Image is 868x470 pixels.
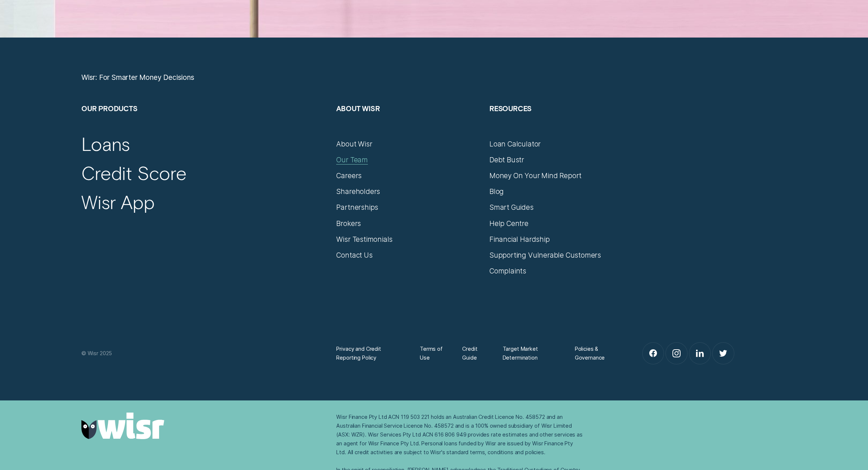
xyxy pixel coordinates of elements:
a: Instagram [666,343,687,364]
div: © Wisr 2025 [77,349,332,358]
a: Money On Your Mind Report [489,171,581,180]
a: Careers [336,171,362,180]
a: Contact Us [336,251,372,259]
a: Brokers [336,219,361,228]
a: Privacy and Credit Reporting Policy [336,344,404,362]
a: Complaints [489,266,526,275]
h2: Our Products [81,104,328,139]
a: Shareholders [336,187,380,196]
a: Loan Calculator [489,139,541,148]
a: Twitter [713,343,734,364]
a: Loans [81,132,130,155]
a: Wisr: For Smarter Money Decisions [81,73,194,82]
a: Help Centre [489,219,528,228]
img: Wisr [81,413,165,439]
a: Target Market Determination [503,344,559,362]
a: Blog [489,187,504,196]
a: Policies & Governance [575,344,618,362]
a: Wisr App [81,190,155,213]
a: Our Team [336,155,368,164]
a: LinkedIn [689,343,711,364]
a: About Wisr [336,139,372,148]
a: Partnerships [336,203,378,212]
a: Debt Bustr [489,155,524,164]
a: Financial Hardship [489,235,550,244]
a: Credit Score [81,161,187,184]
a: Terms of Use [420,344,446,362]
h2: About Wisr [336,104,481,139]
a: Wisr Testimonials [336,235,393,244]
h2: Resources [489,104,634,139]
a: Smart Guides [489,203,534,212]
a: Facebook [643,343,664,364]
a: Supporting Vulnerable Customers [489,251,601,259]
a: Credit Guide [462,344,486,362]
